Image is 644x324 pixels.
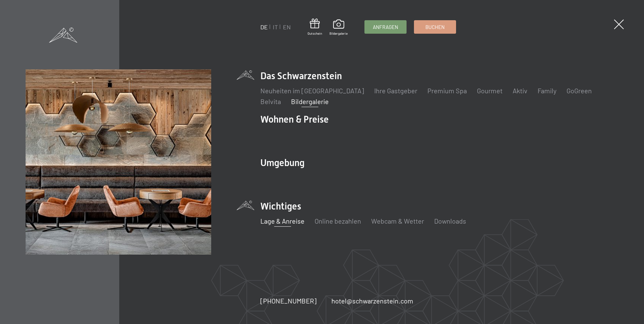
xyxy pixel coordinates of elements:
a: GoGreen [567,87,592,95]
a: Premium Spa [427,87,467,95]
a: Family [538,87,556,95]
a: Webcam & Wetter [371,217,424,225]
a: hotel@schwarzenstein.com [331,296,413,305]
a: Anfragen [365,21,406,33]
span: Anfragen [373,24,398,31]
span: [PHONE_NUMBER] [260,297,317,305]
a: EN [283,23,291,31]
a: Downloads [434,217,466,225]
a: Belvita [260,97,281,105]
a: Online bezahlen [315,217,361,225]
img: Wellnesshotels - Bar - Spieltische - Kinderunterhaltung [26,69,211,255]
a: Neuheiten im [GEOGRAPHIC_DATA] [260,87,364,95]
a: Bildergalerie [291,97,329,105]
span: Bildergalerie [329,31,348,36]
a: Buchen [414,21,456,33]
a: [PHONE_NUMBER] [260,296,317,305]
a: Gourmet [477,87,503,95]
a: Aktiv [513,87,527,95]
a: Lage & Anreise [260,217,304,225]
a: IT [273,23,278,31]
a: Bildergalerie [329,20,348,36]
span: Buchen [425,24,445,31]
a: DE [260,23,268,31]
a: Ihre Gastgeber [374,87,417,95]
a: Gutschein [308,19,322,36]
span: Gutschein [308,31,322,36]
